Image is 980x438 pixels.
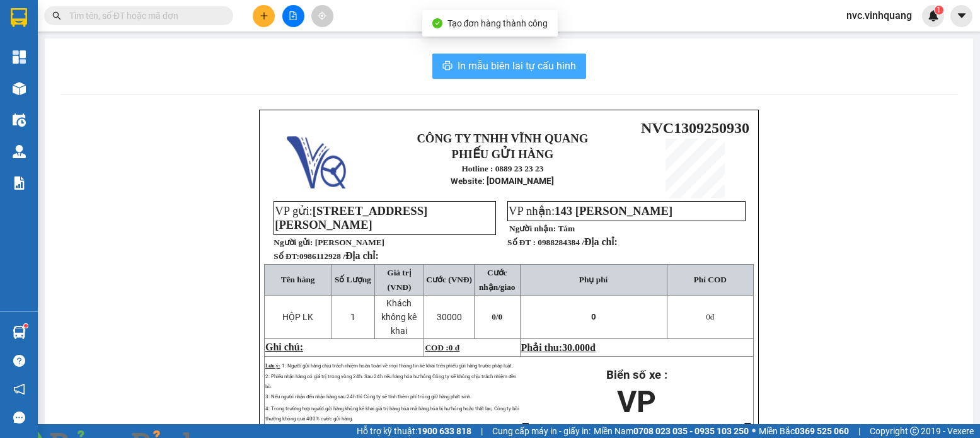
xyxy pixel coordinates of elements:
[253,5,275,27] button: plus
[13,326,26,339] img: warehouse-icon
[275,204,427,231] span: VP gửi:
[13,176,26,190] img: solution-icon
[492,312,502,321] span: 0/
[130,37,233,50] strong: PHIẾU GỬI HÀNG
[694,275,727,284] span: Phí COD
[452,147,554,161] strong: PHIẾU GỬI HÀNG
[274,238,313,247] strong: Người gửi:
[265,374,516,389] span: 2: Phiếu nhận hàng có giá trị trong vòng 24h. Sau 24h nếu hàng hóa hư hỏng Công ty sẽ không chịu ...
[437,312,462,322] span: 30000
[509,224,556,233] strong: Người nhận:
[318,11,326,20] span: aim
[492,424,591,438] span: Cung cấp máy in - giấy in:
[458,58,576,74] span: In mẫu biên lai tự cấu hình
[265,363,280,369] span: Lưu ý:
[584,236,618,247] span: Địa chỉ:
[910,427,919,435] span: copyright
[451,176,554,186] strong: : [DOMAIN_NAME]
[858,424,860,438] span: |
[124,65,238,77] strong: : [DOMAIN_NAME]
[759,424,849,438] span: Miền Bắc
[289,11,297,20] span: file-add
[350,312,355,322] span: 1
[11,8,27,27] img: logo-vxr
[706,312,714,321] span: đ
[275,204,427,231] span: [STREET_ADDRESS][PERSON_NAME]
[558,224,575,233] span: Tám
[13,145,26,158] img: warehouse-icon
[562,342,590,353] span: 30.000
[417,426,471,436] strong: 1900 633 818
[590,342,596,353] span: đ
[282,312,313,322] span: HỘP LK
[555,204,672,217] span: 143 [PERSON_NAME]
[507,238,536,247] strong: Số ĐT :
[950,5,972,27] button: caret-down
[281,275,315,284] span: Tên hàng
[287,129,346,188] img: logo
[479,268,516,292] span: Cước nhận/giao
[956,10,967,21] span: caret-down
[935,6,943,14] sup: 1
[335,275,371,284] span: Số Lượng
[299,251,379,261] span: 0986112928 /
[432,54,586,79] button: printerIn mẫu biên lai tự cấu hình
[13,355,25,367] span: question-circle
[260,11,268,20] span: plus
[13,50,26,64] img: dashboard-icon
[124,67,156,76] span: Website
[442,61,453,72] span: printer
[641,120,749,136] span: NVC1309250930
[579,275,608,284] span: Phụ phí
[13,20,72,79] img: logo
[357,424,471,438] span: Hỗ trợ kỹ thuật:
[381,298,417,336] span: Khách không kê khai
[345,250,379,261] span: Địa chỉ:
[13,82,26,95] img: warehouse-icon
[521,342,596,353] span: Phải thu:
[451,176,482,186] span: Website
[96,21,267,35] strong: CÔNG TY TNHH VĨNH QUANG
[461,164,543,173] strong: Hotline : 0889 23 23 23
[13,383,25,395] span: notification
[265,394,471,400] span: 3: Nếu người nhận đến nhận hàng sau 24h thì Công ty sẽ tính thêm phí trông giữ hàng phát sinh.
[928,10,939,21] img: icon-new-feature
[265,342,303,352] span: Ghi chú:
[13,412,25,424] span: message
[425,343,459,352] span: COD :
[706,312,710,321] span: 0
[69,9,218,23] input: Tìm tên, số ĐT hoặc mã đơn
[594,424,749,438] span: Miền Nam
[426,275,472,284] span: Cước (VNĐ)
[282,363,513,369] span: 1: Người gửi hàng chịu trách nhiệm hoàn toàn về mọi thông tin kê khai trên phiếu gửi hàng trước p...
[449,343,459,352] span: 0 đ
[591,312,596,321] span: 0
[311,5,333,27] button: aim
[836,8,922,23] span: nvc.vinhquang
[274,251,379,261] strong: Số ĐT:
[387,268,411,292] span: Giá trị (VNĐ)
[315,238,384,247] span: [PERSON_NAME]
[633,426,749,436] strong: 0708 023 035 - 0935 103 250
[937,6,941,14] span: 1
[282,5,304,27] button: file-add
[538,238,618,247] span: 0988284384 /
[141,53,222,62] strong: Hotline : 0889 23 23 23
[752,429,756,434] span: ⚪️
[499,312,503,321] span: 0
[795,426,849,436] strong: 0369 525 060
[509,204,672,217] span: VP nhận:
[13,113,26,127] img: warehouse-icon
[432,18,442,28] span: check-circle
[481,424,483,438] span: |
[265,406,519,422] span: 4: Trong trường hợp người gửi hàng không kê khai giá trị hàng hóa mà hàng hóa bị hư hỏng hoặc thấ...
[417,132,588,145] strong: CÔNG TY TNHH VĨNH QUANG
[24,324,28,328] sup: 1
[52,11,61,20] span: search
[447,18,548,28] span: Tạo đơn hàng thành công
[606,368,667,382] strong: Biển số xe :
